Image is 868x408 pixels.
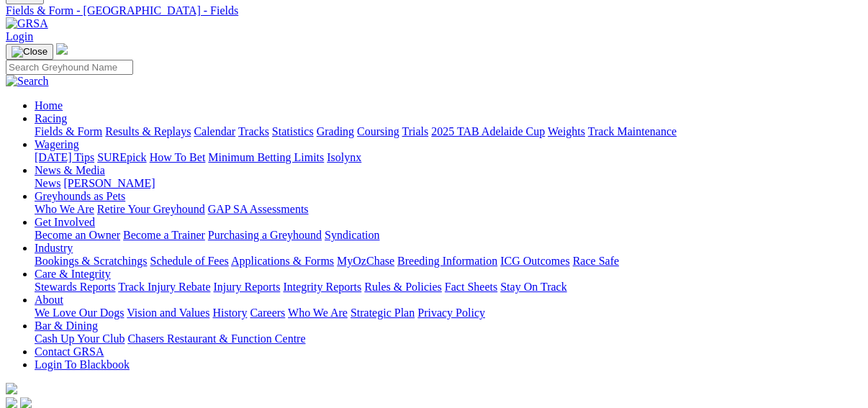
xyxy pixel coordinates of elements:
[35,229,862,242] div: Get Involved
[572,255,618,267] a: Race Safe
[150,151,206,163] a: How To Bet
[327,151,361,163] a: Isolynx
[402,125,428,137] a: Trials
[212,307,247,319] a: History
[35,177,862,190] div: News & Media
[12,46,48,58] img: Close
[397,255,497,267] a: Breeding Information
[317,125,354,137] a: Grading
[35,281,115,293] a: Stewards Reports
[6,17,48,30] img: GRSA
[208,229,322,241] a: Purchasing a Greyhound
[6,4,862,17] a: Fields & Form - [GEOGRAPHIC_DATA] - Fields
[500,281,566,293] a: Stay On Track
[208,203,309,215] a: GAP SA Assessments
[35,307,862,319] div: About
[118,281,210,293] a: Track Injury Rebate
[431,125,545,137] a: 2025 TAB Adelaide Cup
[35,151,94,163] a: [DATE] Tips
[35,190,125,202] a: Greyhounds as Pets
[35,203,94,215] a: Who We Are
[238,125,269,137] a: Tracks
[325,229,379,241] a: Syndication
[35,99,63,112] a: Home
[35,358,130,371] a: Login To Blackbook
[548,125,585,137] a: Weights
[35,281,862,294] div: Care & Integrity
[35,138,79,150] a: Wagering
[35,255,862,268] div: Industry
[364,281,442,293] a: Rules & Policies
[6,30,33,42] a: Login
[97,203,205,215] a: Retire Your Greyhound
[35,319,98,332] a: Bar & Dining
[97,151,146,163] a: SUREpick
[35,203,862,216] div: Greyhounds as Pets
[351,307,415,319] a: Strategic Plan
[357,125,399,137] a: Coursing
[35,229,120,241] a: Become an Owner
[127,332,305,345] a: Chasers Restaurant & Function Centre
[35,307,124,319] a: We Love Our Dogs
[6,60,133,75] input: Search
[194,125,235,137] a: Calendar
[588,125,677,137] a: Track Maintenance
[272,125,314,137] a: Statistics
[445,281,497,293] a: Fact Sheets
[35,255,147,267] a: Bookings & Scratchings
[105,125,191,137] a: Results & Replays
[123,229,205,241] a: Become a Trainer
[337,255,394,267] a: MyOzChase
[56,43,68,55] img: logo-grsa-white.png
[127,307,209,319] a: Vision and Values
[35,216,95,228] a: Get Involved
[35,151,862,164] div: Wagering
[63,177,155,189] a: [PERSON_NAME]
[35,332,125,345] a: Cash Up Your Club
[35,164,105,176] a: News & Media
[35,177,60,189] a: News
[35,242,73,254] a: Industry
[208,151,324,163] a: Minimum Betting Limits
[288,307,348,319] a: Who We Are
[231,255,334,267] a: Applications & Forms
[35,332,862,345] div: Bar & Dining
[250,307,285,319] a: Careers
[6,44,53,60] button: Toggle navigation
[35,125,862,138] div: Racing
[35,345,104,358] a: Contact GRSA
[35,112,67,124] a: Racing
[35,268,111,280] a: Care & Integrity
[35,125,102,137] a: Fields & Form
[500,255,569,267] a: ICG Outcomes
[6,383,17,394] img: logo-grsa-white.png
[213,281,280,293] a: Injury Reports
[6,75,49,88] img: Search
[35,294,63,306] a: About
[417,307,485,319] a: Privacy Policy
[283,281,361,293] a: Integrity Reports
[150,255,228,267] a: Schedule of Fees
